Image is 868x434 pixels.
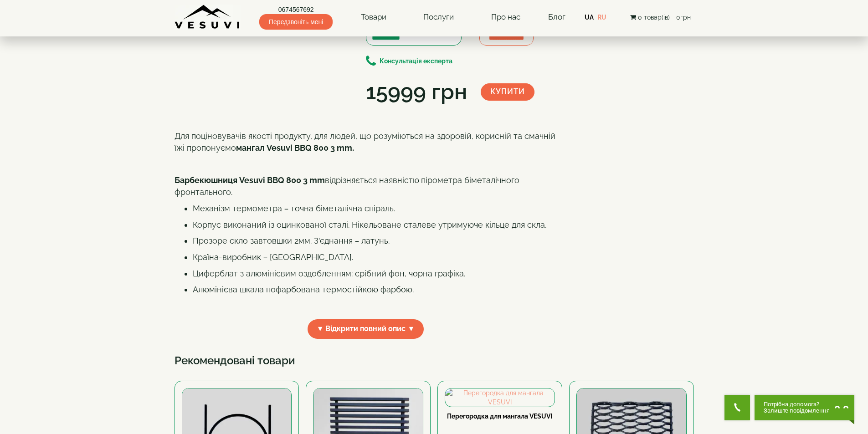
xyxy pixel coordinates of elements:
[414,7,463,28] a: Послуги
[175,355,694,367] h3: Рекомендовані товари
[482,7,529,28] a: Про нас
[638,14,691,21] span: 0 товар(ів) - 0грн
[259,5,333,14] a: 0674567692
[585,14,594,21] a: UA
[597,14,606,21] a: RU
[236,143,354,153] b: мангал Vesuvi BBQ 800 3 mm.
[380,57,452,65] b: Консультація експерта
[481,83,534,101] button: Купити
[366,77,467,107] div: 15999 грн
[193,251,557,263] li: Країна-виробник – [GEOGRAPHIC_DATA].
[548,12,565,21] a: Блог
[764,401,830,408] span: Потрібна допомога?
[175,130,557,153] p: Для поціновувачів якості продукту, для людей, що розуміються на здоровій, корисній та смачній їжі...
[764,408,830,414] span: Залиште повідомлення
[755,395,854,420] button: Chat button
[308,319,424,339] span: ▼ Відкрити повний опис ▼
[259,14,333,30] span: Передзвоніть мені
[175,5,241,30] img: Завод VESUVI
[724,395,750,420] button: Get Call button
[627,12,693,22] button: 0 товар(ів) - 0грн
[447,413,552,420] a: Перегородка для мангала VESUVI
[193,235,557,247] li: Прозоре скло завтовшки 2мм. З'єднання – латунь.
[175,175,325,185] b: Барбекюшниця Vesuvi BBQ 800 3 mm
[193,268,557,280] li: Циферблат з алюмінієвим оздобленням: срібний фон, чорна графіка.
[445,388,555,407] img: Перегородка для мангала VESUVI
[193,284,557,296] li: Алюмінієва шкала пофарбована термостійкою фарбою.
[175,174,557,198] p: відрізняється наявністю пірометра біметалічного фронтального.
[193,219,557,231] li: Корпус виконаний із оцинкованої сталі. Нікельоване сталеве утримуюче кільце для скла.
[193,203,557,214] li: Механізм термометра – точна біметалічна спіраль.
[352,7,395,28] a: Товари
